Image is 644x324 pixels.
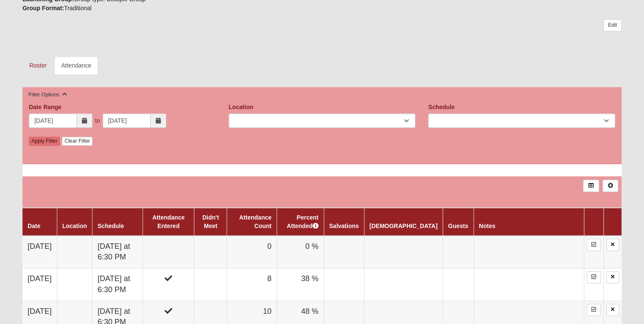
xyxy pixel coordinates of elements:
[62,137,92,146] a: Clear Filter
[22,268,57,301] td: [DATE]
[227,268,277,301] td: 8
[587,239,601,251] a: Enter Attendance
[277,268,324,301] td: 38 %
[229,103,253,111] label: Location
[95,113,100,128] div: to
[239,214,272,229] a: Attendance Count
[26,90,70,99] button: Filter Options
[202,214,219,229] a: Didn't Meet
[227,236,277,268] td: 0
[364,208,442,236] th: [DEMOGRAPHIC_DATA]
[277,236,324,268] td: 0 %
[587,271,601,283] a: Enter Attendance
[22,5,64,11] strong: Group Format:
[28,223,40,229] a: Date
[606,271,619,283] a: Delete
[479,223,496,229] a: Notes
[152,214,185,229] a: Attendance Entered
[62,223,87,229] a: Location
[603,19,622,31] a: Edit
[428,103,454,111] label: Schedule
[583,180,599,192] a: Export to Excel
[92,236,143,268] td: [DATE] at 6:30 PM
[22,236,57,268] td: [DATE]
[587,304,601,316] a: Enter Attendance
[54,56,98,74] a: Attendance
[22,56,53,74] a: Roster
[606,239,619,251] a: Delete
[98,223,124,229] a: Schedule
[606,304,619,316] a: Delete
[443,208,473,236] th: Guests
[29,103,62,111] label: Date Range
[287,214,319,229] a: Percent Attended
[324,208,364,236] th: Salvations
[92,268,143,301] td: [DATE] at 6:30 PM
[29,137,60,146] a: Apply Filter
[602,180,618,192] a: Alt+N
